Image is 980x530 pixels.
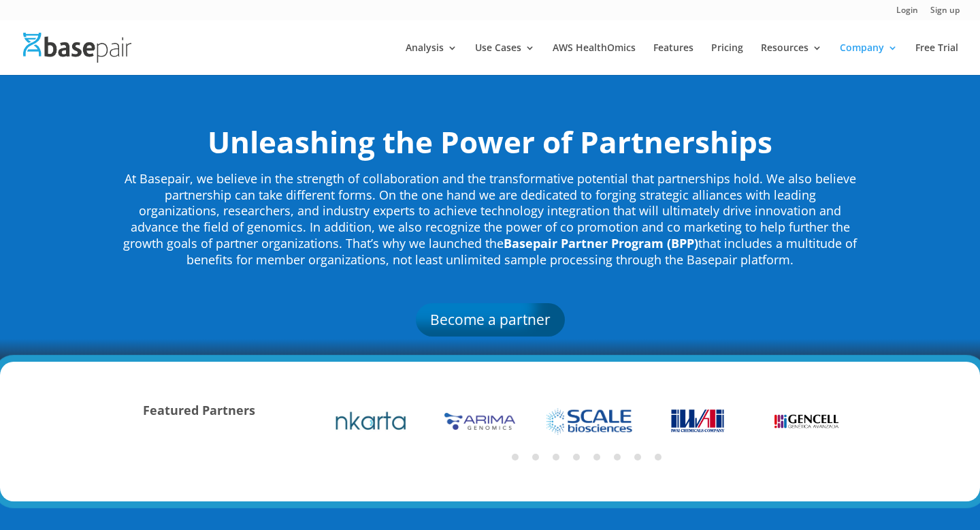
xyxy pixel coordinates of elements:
[504,235,698,251] strong: Basepair Partner Program (BPP)
[475,43,535,75] a: Use Cases
[573,454,580,461] button: 4 of 2
[761,43,822,75] a: Resources
[416,303,565,336] a: Become a partner
[840,43,898,75] a: Company
[336,410,406,432] img: sentieon
[512,454,519,461] button: 1 of 2
[553,454,559,461] button: 3 of 2
[634,454,641,461] button: 7 of 2
[143,402,255,418] strong: Featured Partners
[614,454,621,461] button: 6 of 2
[711,43,743,75] a: Pricing
[406,43,457,75] a: Analysis
[593,454,600,461] button: 5 of 2
[553,43,636,75] a: AWS HealthOmics
[915,43,958,75] a: Free Trial
[930,6,960,20] a: Sign up
[655,454,661,461] button: 8 of 2
[912,462,964,514] iframe: Drift Widget Chat Controller
[123,170,857,268] span: At Basepair, we believe in the strength of collaboration and the transformative potential that pa...
[896,6,918,20] a: Login
[208,121,772,162] strong: Unleashing the Power of Partnerships
[532,454,539,461] button: 2 of 2
[23,33,131,62] img: Basepair
[653,43,693,75] a: Features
